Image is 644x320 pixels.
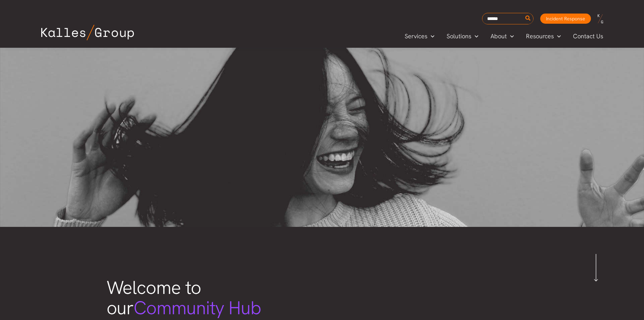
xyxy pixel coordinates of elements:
[520,31,567,41] a: ResourcesMenu Toggle
[526,31,554,41] span: Resources
[540,14,591,24] a: Incident Response
[524,13,532,24] button: Search
[573,31,603,41] span: Contact Us
[106,275,261,320] span: Welcome to our
[507,31,514,41] span: Menu Toggle
[491,31,507,41] span: About
[554,31,561,41] span: Menu Toggle
[440,31,484,41] a: SolutionsMenu Toggle
[399,31,440,41] a: ServicesMenu Toggle
[447,31,471,41] span: Solutions
[399,30,610,42] nav: Primary Site Navigation
[471,31,478,41] span: Menu Toggle
[484,31,520,41] a: AboutMenu Toggle
[405,31,427,41] span: Services
[567,31,610,41] a: Contact Us
[427,31,434,41] span: Menu Toggle
[41,25,134,40] img: Kalles Group
[134,296,261,320] span: Community Hub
